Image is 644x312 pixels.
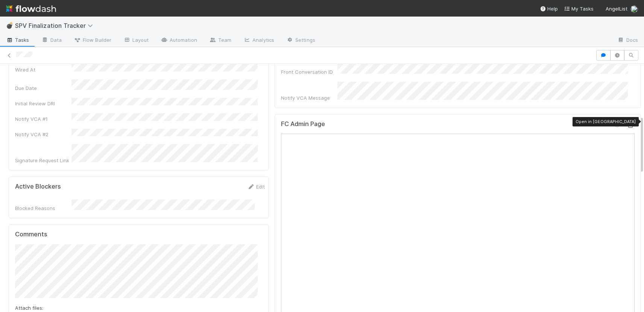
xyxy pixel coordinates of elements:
[6,22,14,29] span: 💣
[74,36,111,44] span: Flow Builder
[68,35,117,47] a: Flow Builder
[281,94,337,102] div: Notify VCA Message
[15,183,61,190] h5: Active Blockers
[155,35,203,47] a: Automation
[15,22,97,29] span: SPV Finalization Tracker
[203,35,237,47] a: Team
[280,35,321,47] a: Settings
[247,184,265,190] a: Edit
[564,5,594,12] a: My Tasks
[606,6,627,12] span: AngelList
[564,6,594,12] span: My Tasks
[6,2,56,15] img: logo-inverted-e16ddd16eac7371096b0.svg
[35,35,68,47] a: Data
[611,35,644,47] a: Docs
[117,35,155,47] a: Layout
[237,35,280,47] a: Analytics
[15,204,71,212] div: Blocked Reasons
[630,5,638,13] img: avatar_bbb6177a-485e-445a-ba71-b3b7d77eb495.png
[15,100,71,107] div: Initial Review DRI
[6,36,29,44] span: Tasks
[15,66,71,73] div: Wired At
[281,120,325,128] h5: FC Admin Page
[281,68,337,76] div: Front Conversation ID
[15,231,262,238] h5: Comments
[540,5,558,12] div: Help
[15,157,71,164] div: Signature Request Link
[15,304,43,312] label: Attach files:
[15,131,71,138] div: Notify VCA #2
[15,84,71,92] div: Due Date
[15,115,71,123] div: Notify VCA #1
